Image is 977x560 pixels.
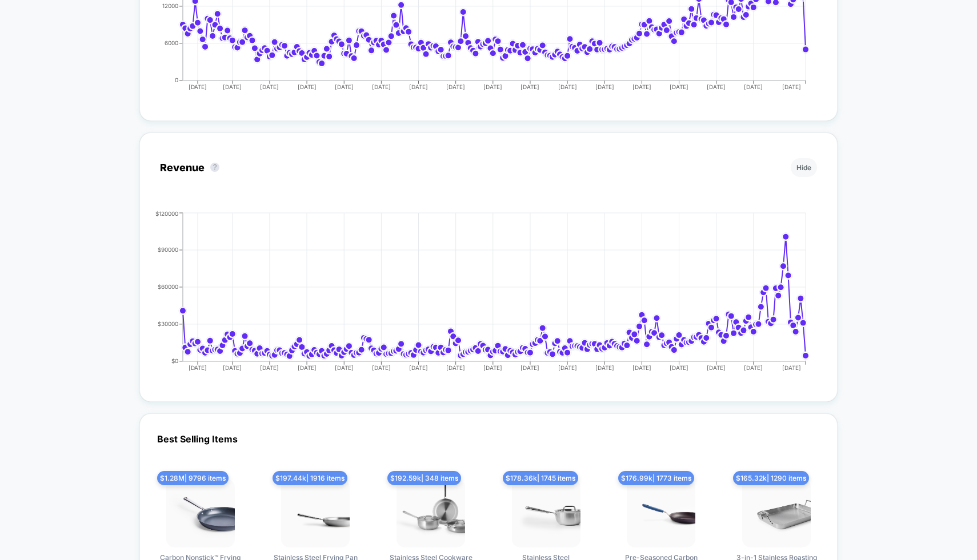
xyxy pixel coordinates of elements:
div: REVENUE [149,210,806,381]
tspan: [DATE] [670,83,688,90]
tspan: $30000 [158,321,178,328]
tspan: [DATE] [335,364,354,371]
img: produt [512,479,580,547]
tspan: [DATE] [707,364,726,371]
tspan: [DATE] [223,83,242,90]
tspan: [DATE] [335,83,354,90]
tspan: [DATE] [521,364,540,371]
tspan: [DATE] [707,83,726,90]
tspan: $90000 [158,247,178,253]
tspan: [DATE] [372,83,391,90]
div: Revenue [160,162,225,174]
tspan: [DATE] [409,83,428,90]
tspan: [DATE] [521,83,540,90]
tspan: [DATE] [446,83,465,90]
tspan: [DATE] [632,83,651,90]
span: $ 1.28M | 9796 items [157,471,229,485]
img: produt [281,479,350,547]
button: Hide [791,158,817,177]
span: $ 165.32k | 1290 items [733,471,809,485]
tspan: [DATE] [558,83,577,90]
tspan: [DATE] [188,364,207,371]
tspan: [DATE] [297,83,316,90]
tspan: $0 [171,358,178,365]
tspan: [DATE] [372,364,391,371]
tspan: [DATE] [260,364,279,371]
tspan: $120000 [155,210,178,217]
button: ? [210,163,219,172]
tspan: [DATE] [595,364,614,371]
tspan: [DATE] [483,83,502,90]
tspan: [DATE] [744,364,763,371]
tspan: [DATE] [783,364,802,371]
tspan: [DATE] [783,83,802,90]
tspan: [DATE] [744,83,763,90]
tspan: [DATE] [595,83,614,90]
tspan: 6000 [165,40,178,47]
tspan: $60000 [158,284,178,291]
img: produt [397,479,465,547]
tspan: [DATE] [188,83,207,90]
tspan: [DATE] [558,364,577,371]
img: produt [742,479,811,547]
tspan: 12000 [162,3,178,10]
span: $ 197.44k | 1916 items [273,471,347,485]
tspan: 0 [175,77,178,84]
span: $ 192.59k | 348 items [387,471,461,485]
tspan: [DATE] [632,364,651,371]
tspan: [DATE] [260,83,279,90]
tspan: [DATE] [446,364,465,371]
span: $ 176.99k | 1773 items [618,471,694,485]
tspan: [DATE] [483,364,502,371]
tspan: [DATE] [670,364,688,371]
tspan: [DATE] [297,364,316,371]
img: produt [627,479,695,547]
span: $ 178.36k | 1745 items [503,471,578,485]
tspan: [DATE] [223,364,242,371]
tspan: [DATE] [409,364,428,371]
img: produt [166,479,235,547]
